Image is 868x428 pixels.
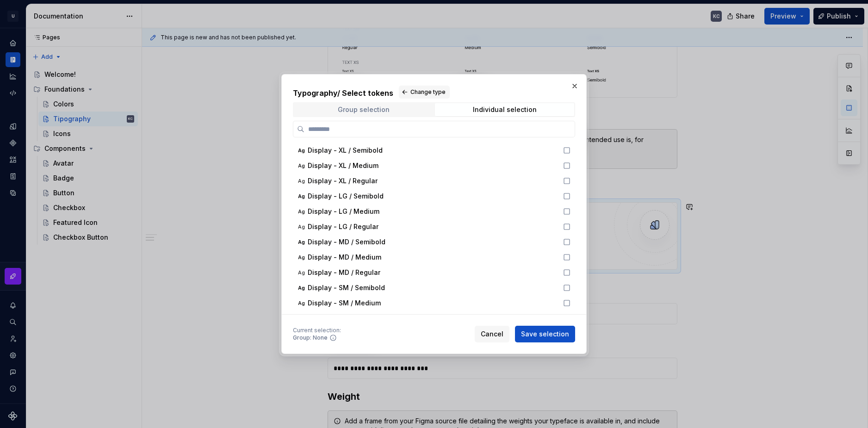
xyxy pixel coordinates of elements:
span: Save selection [521,329,569,339]
span: Display - LG / Regular [308,222,378,231]
span: Change type [410,88,446,96]
div: Ag [298,238,305,246]
button: Change type [399,86,450,99]
div: Ag [298,177,305,185]
div: Ag [298,162,305,169]
span: Display - SM / Semibold [308,283,385,292]
button: Cancel [475,326,509,342]
div: Ag [298,269,305,276]
div: Ag [298,284,305,292]
div: Ag [298,254,305,261]
h2: Typography / Select tokens [293,86,575,99]
span: Display - MD / Regular [308,268,380,277]
span: Display - XL / Semibold [308,146,383,155]
span: Display - MD / Medium [308,253,381,262]
div: Ag [298,223,305,230]
span: Display - SM / Medium [308,298,381,308]
span: Display - XL / Regular [308,176,378,186]
button: Save selection [515,326,575,342]
div: Ag [298,208,305,215]
div: Ag [298,192,305,200]
span: Display - LG / Medium [308,207,379,216]
div: Current selection : [293,327,341,334]
span: Display - XL / Medium [308,161,378,170]
div: Ag [298,299,305,307]
div: Group: None [293,334,328,341]
div: Group selection [338,106,390,113]
span: Cancel [481,329,503,339]
span: Display - LG / Semibold [308,192,384,201]
div: Individual selection [473,106,537,113]
span: Display - SM / Regular [308,314,380,323]
div: Ag [298,147,305,154]
span: Display - MD / Semibold [308,237,385,247]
